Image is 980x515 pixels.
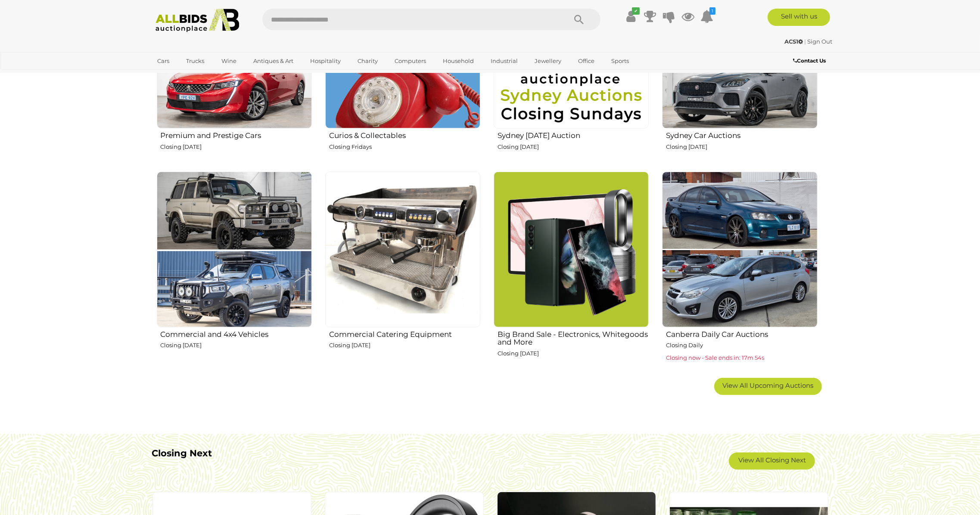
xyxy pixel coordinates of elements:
[325,171,480,371] a: Commercial Catering Equipment Closing [DATE]
[151,9,244,32] img: Allbids.com.au
[722,381,813,389] span: View All Upcoming Auctions
[793,57,826,64] b: Contact Us
[498,349,649,358] p: Closing [DATE]
[625,9,638,24] a: ✔
[785,38,805,45] a: ACS1
[714,378,822,395] a: View All Upcoming Auctions
[329,142,480,152] p: Closing Fridays
[666,340,817,350] p: Closing Daily
[572,54,600,68] a: Office
[498,328,649,346] h2: Big Brand Sale - Electronics, Whitegoods and More
[793,56,828,66] a: Contact Us
[493,171,649,371] a: Big Brand Sale - Electronics, Whitegoods and More Closing [DATE]
[606,54,635,68] a: Sports
[498,142,649,152] p: Closing [DATE]
[632,7,640,15] i: ✔
[768,9,830,26] a: Sell with us
[805,38,806,45] span: |
[485,54,523,68] a: Industrial
[808,38,833,45] a: Sign Out
[352,54,383,68] a: Charity
[248,54,299,68] a: Antiques & Art
[157,172,312,327] img: Commercial and 4x4 Vehicles
[329,129,480,140] h2: Curios & Collectables
[216,54,242,68] a: Wine
[437,54,479,68] a: Household
[666,129,817,140] h2: Sydney Car Auctions
[785,38,803,45] strong: ACS1
[557,9,600,30] button: Search
[329,340,480,350] p: Closing [DATE]
[152,68,224,82] a: [GEOGRAPHIC_DATA]
[666,328,817,339] h2: Canberra Daily Car Auctions
[662,171,817,371] a: Canberra Daily Car Auctions Closing Daily Closing now - Sale ends in: 17m 54s
[494,172,649,327] img: Big Brand Sale - Electronics, Whitegoods and More
[700,9,713,24] a: 1
[729,452,815,470] a: View All Closing Next
[662,172,817,327] img: Canberra Daily Car Auctions
[709,7,716,15] i: 1
[666,354,764,361] span: Closing now - Sale ends in: 17m 54s
[161,328,312,339] h2: Commercial and 4x4 Vehicles
[161,340,312,350] p: Closing [DATE]
[529,54,567,68] a: Jewellery
[666,142,817,152] p: Closing [DATE]
[161,142,312,152] p: Closing [DATE]
[305,54,346,68] a: Hospitality
[161,129,312,140] h2: Premium and Prestige Cars
[389,54,432,68] a: Computers
[329,328,480,339] h2: Commercial Catering Equipment
[152,54,175,68] a: Cars
[156,171,312,371] a: Commercial and 4x4 Vehicles Closing [DATE]
[498,129,649,140] h2: Sydney [DATE] Auction
[181,54,210,68] a: Trucks
[325,172,480,327] img: Commercial Catering Equipment
[152,448,212,458] b: Closing Next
